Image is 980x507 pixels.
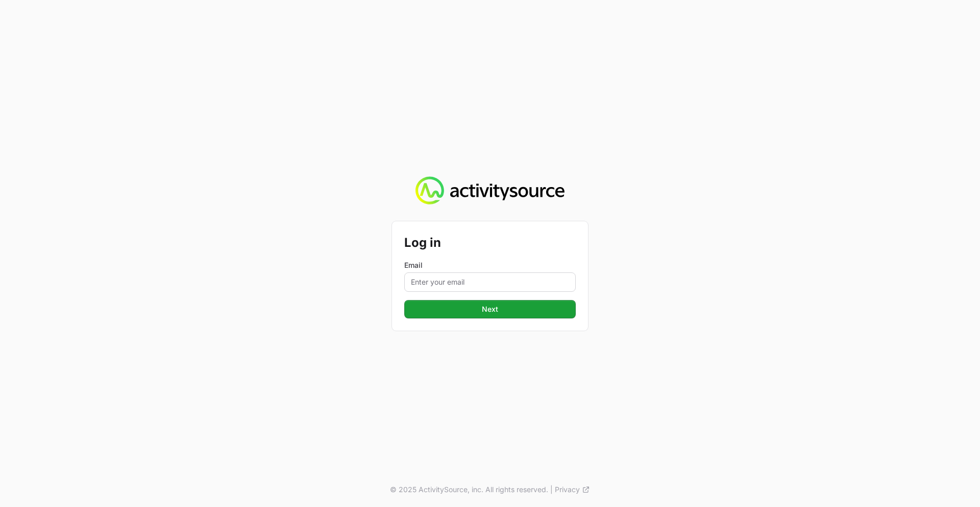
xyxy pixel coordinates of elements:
[482,303,498,315] span: Next
[404,234,576,252] h2: Log in
[550,485,553,495] span: |
[404,272,576,292] input: Enter your email
[390,485,548,495] p: © 2025 ActivitySource, inc. All rights reserved.
[555,485,590,495] a: Privacy
[404,300,576,318] button: Next
[415,176,564,205] img: Activity Source
[404,260,576,270] label: Email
